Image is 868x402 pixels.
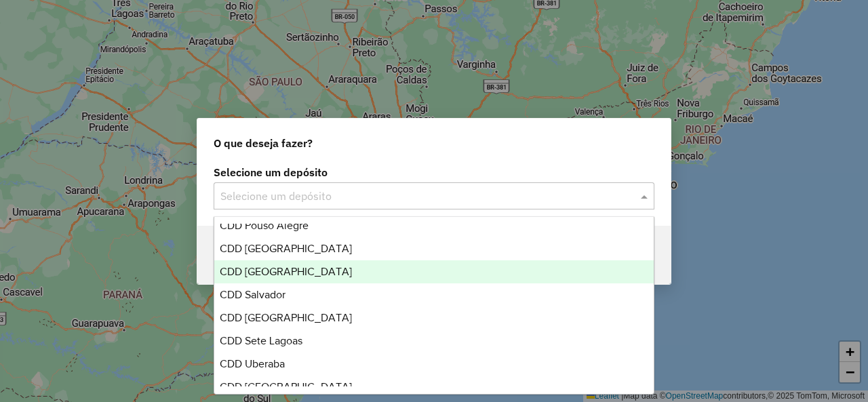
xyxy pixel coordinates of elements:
[220,312,352,323] span: CDD [GEOGRAPHIC_DATA]
[220,381,352,393] span: CDD [GEOGRAPHIC_DATA]
[214,135,313,151] span: O que deseja fazer?
[214,216,654,395] ng-dropdown-panel: Options list
[220,335,302,346] span: CDD Sete Lagoas
[220,220,309,231] span: CDD Pouso Alegre
[220,266,352,277] span: CDD [GEOGRAPHIC_DATA]
[220,289,285,300] span: CDD Salvador
[214,164,654,180] label: Selecione um depósito
[220,243,352,254] span: CDD [GEOGRAPHIC_DATA]
[220,358,285,369] span: CDD Uberaba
